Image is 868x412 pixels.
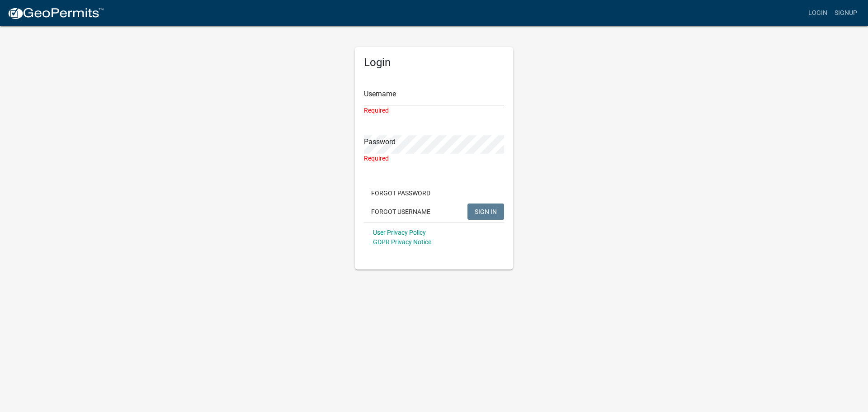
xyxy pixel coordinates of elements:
a: GDPR Privacy Notice [373,238,431,246]
a: Signup [831,5,861,22]
div: Required [364,106,504,115]
button: SIGN IN [467,204,504,220]
button: Forgot Password [364,185,438,201]
h5: Login [364,56,504,69]
a: Login [805,5,831,22]
div: Required [364,154,504,163]
button: Forgot Username [364,204,438,220]
span: SIGN IN [475,208,497,215]
a: User Privacy Policy [373,229,426,236]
